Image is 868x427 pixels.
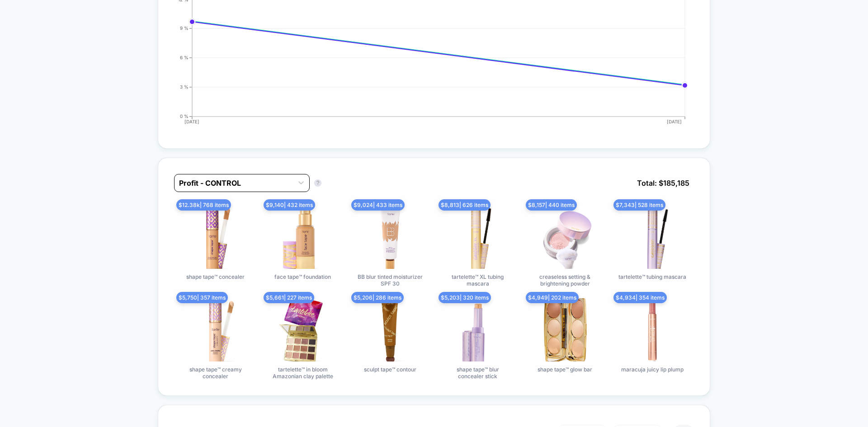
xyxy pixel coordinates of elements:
span: Total: $ 185,185 [632,174,694,192]
span: shape tape™ concealer [186,273,245,280]
span: BB blur tinted moisturizer SPF 30 [356,273,424,287]
img: creaseless setting & brightening powder [533,206,597,269]
img: shape tape™ creamy concealer [184,298,247,361]
span: tartelette™ XL tubing mascara [444,273,512,287]
span: $ 5,661 | 227 items [264,292,314,303]
button: ? [314,179,321,187]
span: $ 5,750 | 357 items [176,292,228,303]
span: maracuja juicy lip plump [621,366,684,373]
span: shape tape™ creamy concealer [182,366,250,380]
img: tartelette™ XL tubing mascara [446,206,509,269]
span: sculpt tape™ contour [364,366,416,373]
span: $ 9,140 | 432 items [264,199,315,211]
tspan: 0 % [180,113,189,119]
img: maracuja juicy lip plump [621,298,684,361]
span: $ 9,024 | 433 items [351,199,405,211]
tspan: 3 % [180,84,189,89]
span: $ 12.38k | 768 items [176,199,231,211]
span: $ 8,813 | 626 items [439,199,491,211]
span: tartelette™ tubing mascara [618,273,686,280]
img: shape tape™ blur concealer stick [446,298,509,361]
img: face tape™ foundation [271,206,335,269]
img: shape tape™ concealer [184,206,247,269]
span: $ 4,934 | 354 items [613,292,667,303]
tspan: [DATE] [184,119,199,124]
span: shape tape™ glow bar [538,366,592,373]
img: shape tape™ glow bar [533,298,597,361]
span: $ 5,203 | 320 items [439,292,491,303]
tspan: [DATE] [667,119,682,124]
tspan: 9 % [180,25,189,31]
img: BB blur tinted moisturizer SPF 30 [359,206,422,269]
span: creaseless setting & brightening powder [531,273,599,287]
img: tartelette™ in bloom Amazonian clay palette [271,298,335,361]
span: $ 7,343 | 528 items [613,199,665,211]
span: face tape™ foundation [274,273,331,280]
span: tartelette™ in bloom Amazonian clay palette [269,366,337,380]
span: shape tape™ blur concealer stick [444,366,512,380]
img: tartelette™ tubing mascara [621,206,684,269]
img: sculpt tape™ contour [359,298,422,361]
span: $ 8,157 | 440 items [526,199,577,211]
tspan: 6 % [180,55,189,60]
span: $ 4,949 | 202 items [526,292,579,303]
span: $ 5,206 | 286 items [351,292,404,303]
